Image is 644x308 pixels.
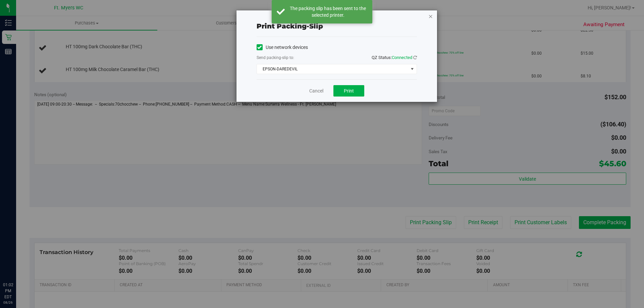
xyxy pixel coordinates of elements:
span: Print [344,88,354,94]
label: Use network devices [257,44,308,51]
span: select [408,64,416,74]
span: Connected [392,55,412,60]
span: Print packing-slip [257,22,323,30]
button: Print [333,85,364,97]
label: Send packing-slip to: [257,55,294,61]
div: The packing slip has been sent to the selected printer. [288,5,367,18]
span: QZ Status: [372,55,417,60]
a: Cancel [309,87,323,95]
span: EPSON-DAREDEVIL [257,64,408,74]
